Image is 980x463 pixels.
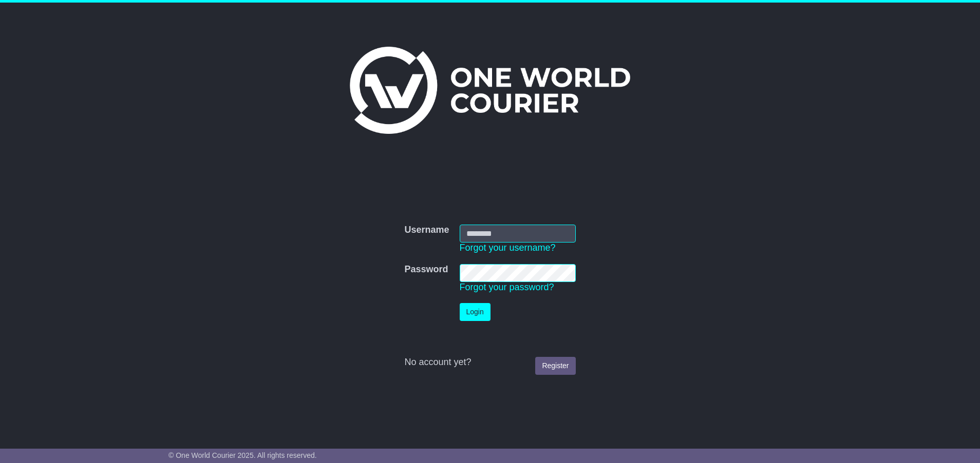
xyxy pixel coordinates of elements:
a: Forgot your username? [460,243,556,253]
label: Username [404,225,449,236]
label: Password [404,264,448,275]
div: No account yet? [404,357,575,368]
span: © One World Courier 2025. All rights reserved. [168,451,317,459]
a: Forgot your password? [460,282,554,292]
img: One World [350,47,630,134]
a: Register [535,357,575,375]
button: Login [460,303,491,321]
